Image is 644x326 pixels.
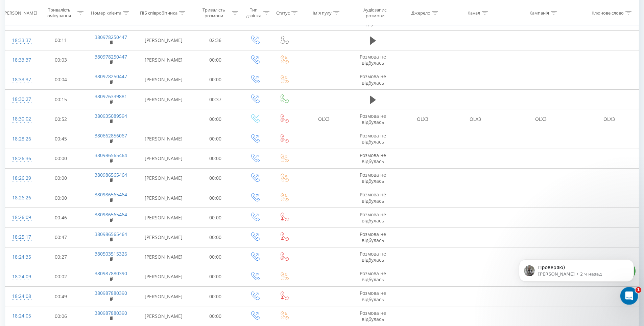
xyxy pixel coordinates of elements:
[191,287,240,306] td: 00:00
[197,7,231,19] div: Тривалість розмови
[95,270,127,277] a: 380987880390
[95,93,127,100] a: 380976339881
[360,310,386,322] span: Розмова не відбулась
[136,247,191,267] td: [PERSON_NAME]
[12,152,30,165] div: 18:26:36
[592,10,624,16] div: Ключове слово
[449,109,502,129] td: OLX3
[136,70,191,89] td: [PERSON_NAME]
[299,109,349,129] td: OLX3
[636,287,642,293] span: 1
[360,53,386,66] span: Розмова не відбулась
[95,53,127,60] a: 380978250447
[191,30,240,50] td: 02:36
[12,270,30,283] div: 18:24:09
[37,50,86,70] td: 00:03
[12,191,30,204] div: 18:26:26
[37,70,86,89] td: 00:04
[191,50,240,70] td: 00:00
[411,10,430,16] div: Джерело
[191,267,240,286] td: 00:00
[136,50,191,70] td: [PERSON_NAME]
[136,149,191,168] td: [PERSON_NAME]
[37,287,86,306] td: 00:49
[37,208,86,227] td: 00:46
[360,172,386,184] span: Розмова не відбулась
[37,90,86,109] td: 00:15
[12,73,30,86] div: 18:33:37
[360,132,386,145] span: Розмова не відбулась
[136,267,191,286] td: [PERSON_NAME]
[313,10,332,16] div: Ім'я пулу
[37,168,86,188] td: 00:00
[95,191,127,198] a: 380986565464
[191,306,240,326] td: 00:00
[360,211,386,224] span: Розмова не відбулась
[95,290,127,296] a: 380987880390
[468,10,480,16] div: Канал
[360,14,386,27] span: Розмова не відбулась
[12,309,30,323] div: 18:24:05
[136,287,191,306] td: [PERSON_NAME]
[95,73,127,80] a: 380978250447
[37,306,86,326] td: 00:06
[12,53,30,67] div: 18:33:37
[136,129,191,149] td: [PERSON_NAME]
[12,290,30,303] div: 18:24:08
[191,90,240,109] td: 00:37
[136,188,191,208] td: [PERSON_NAME]
[37,247,86,267] td: 00:27
[360,73,386,86] span: Розмова не відбулась
[360,290,386,302] span: Розмова не відбулась
[12,251,30,264] div: 18:24:35
[37,227,86,247] td: 00:47
[191,188,240,208] td: 00:00
[191,247,240,267] td: 00:00
[191,129,240,149] td: 00:00
[95,34,127,40] a: 380978250447
[580,109,639,129] td: OLX3
[37,30,86,50] td: 00:11
[37,149,86,168] td: 00:00
[136,30,191,50] td: [PERSON_NAME]
[3,10,37,16] div: [PERSON_NAME]
[396,109,449,129] td: OLX3
[95,172,127,178] a: 380986565464
[191,227,240,247] td: 00:00
[95,310,127,316] a: 380987880390
[12,34,30,47] div: 18:33:37
[37,188,86,208] td: 00:00
[355,7,395,19] div: Аудіозапис розмови
[360,191,386,204] span: Розмова не відбулась
[191,109,240,129] td: 00:00
[136,208,191,227] td: [PERSON_NAME]
[43,7,76,19] div: Тривалість очікування
[191,149,240,168] td: 00:00
[12,231,30,244] div: 18:25:17
[360,231,386,243] span: Розмова не відбулась
[95,251,127,257] a: 380503515326
[12,132,30,146] div: 18:28:26
[360,113,386,125] span: Розмова не відбулась
[95,211,127,218] a: 380986565464
[509,245,644,308] iframe: Intercom notifications сообщение
[95,132,127,139] a: 380662856067
[136,90,191,109] td: [PERSON_NAME]
[95,152,127,158] a: 380986565464
[246,7,262,19] div: Тип дзвінка
[136,227,191,247] td: [PERSON_NAME]
[529,10,549,16] div: Кампанія
[360,152,386,165] span: Розмова не відбулась
[95,231,127,237] a: 380986565464
[37,267,86,286] td: 00:02
[191,70,240,89] td: 00:00
[12,211,30,224] div: 18:26:09
[37,109,86,129] td: 00:52
[12,172,30,185] div: 18:26:29
[360,251,386,263] span: Розмова не відбулась
[360,270,386,283] span: Розмова не відбулась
